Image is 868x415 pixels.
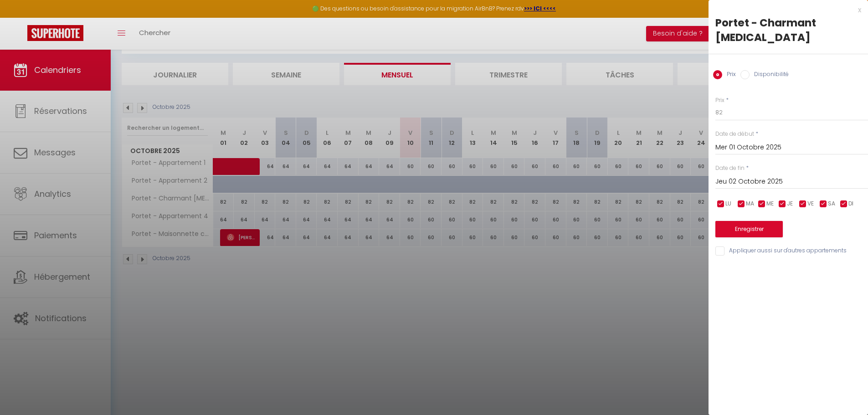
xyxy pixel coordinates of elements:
[787,200,793,208] span: JE
[725,200,731,208] span: LU
[709,5,861,15] div: x
[715,15,861,45] div: Portet - Charmant [MEDICAL_DATA]
[750,70,789,80] label: Disponibilité
[715,96,724,105] label: Prix
[848,200,853,208] span: DI
[828,200,835,208] span: SA
[715,221,783,237] button: Enregistrer
[766,200,774,208] span: ME
[715,164,745,173] label: Date de fin
[715,130,754,138] label: Date de début
[722,70,736,80] label: Prix
[807,200,814,208] span: VE
[746,200,754,208] span: MA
